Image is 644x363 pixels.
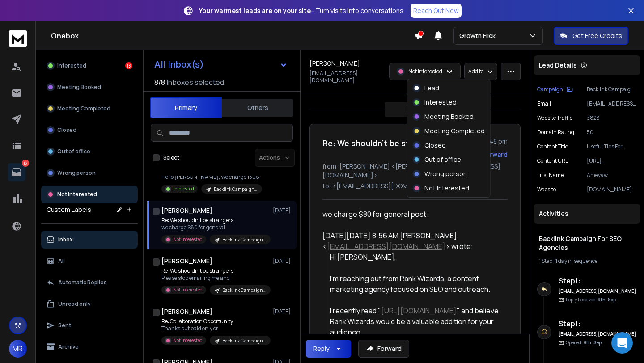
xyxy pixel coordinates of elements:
[322,209,500,219] div: we charge $80 for general post
[57,169,96,177] p: Wrong person
[57,84,101,91] p: Meeting Booked
[57,127,76,134] p: Closed
[327,241,445,251] a: [EMAIL_ADDRESS][DOMAIN_NAME]
[322,230,500,252] div: [DATE][DATE] 8:56 AM [PERSON_NAME] < > wrote:
[539,257,552,265] span: 1 Step
[57,105,110,112] p: Meeting Completed
[163,154,179,161] label: Select
[537,172,563,179] p: First Name
[322,137,440,149] h1: Re: We shouldn't be strangers
[273,257,293,265] p: [DATE]
[173,337,203,344] p: Not Interested
[309,70,384,84] p: [EMAIL_ADDRESS][DOMAIN_NAME]
[587,86,637,93] p: Backlink Campaign For SEO Agencies
[273,207,293,214] p: [DATE]
[611,332,633,354] div: Open Intercom Messenger
[199,6,403,15] p: – Turn visits into conversations
[57,191,97,198] p: Not Interested
[161,318,269,325] p: Re: Collaboration Opportunity
[161,274,269,282] p: Please stop emailing me and
[537,186,556,193] p: website
[424,141,446,150] p: Closed
[154,77,165,88] span: 8 / 8
[566,296,616,303] p: Reply Received
[173,236,203,243] p: Not Interested
[406,106,424,113] p: [DATE]
[413,6,459,15] p: Reach Out Now
[57,62,86,69] p: Interested
[587,129,637,136] p: 50
[161,206,212,215] h1: [PERSON_NAME]
[58,236,73,243] p: Inbox
[173,186,194,192] p: Interested
[424,184,469,193] p: Not Interested
[222,338,265,344] p: Backlink Campaign For SEO Agencies
[424,112,474,121] p: Meeting Booked
[555,257,597,265] span: 1 day in sequence
[539,257,635,265] div: |
[322,181,508,190] p: to: <[EMAIL_ADDRESS][DOMAIN_NAME]>
[424,84,439,93] p: Lead
[199,6,311,15] strong: Your warmest leads are on your site
[58,257,65,265] p: All
[58,279,107,286] p: Automatic Replies
[381,306,457,316] a: [URL][DOMAIN_NAME]
[587,114,637,122] p: 3823
[408,68,442,75] p: Not Interested
[537,114,572,122] p: Website Traffic
[161,217,269,224] p: Re: We shouldn't be strangers
[222,98,293,118] button: Others
[534,204,640,224] div: Activities
[587,100,637,107] p: [EMAIL_ADDRESS][DOMAIN_NAME]
[313,344,330,353] div: Reply
[322,162,508,180] p: from: [PERSON_NAME] <[PERSON_NAME][EMAIL_ADDRESS][DOMAIN_NAME]>
[468,68,483,75] p: Add to
[161,307,212,316] h1: [PERSON_NAME]
[537,100,551,107] p: Email
[273,308,293,315] p: [DATE]
[539,234,635,252] h1: Backlink Campaign For SEO Agencies
[161,325,269,332] p: Thanks but paid only or
[559,318,637,329] h6: Step 1 :
[154,60,204,69] h1: All Inbox(s)
[459,31,499,40] p: Growth Flick
[587,172,637,179] p: Ameyaw
[57,148,90,155] p: Out of office
[47,205,91,214] h3: Custom Labels
[424,127,485,135] p: Meeting Completed
[583,339,602,346] span: 9th, Sep
[424,169,467,178] p: Wrong person
[150,97,222,118] button: Primary
[424,98,457,107] p: Interested
[125,62,132,69] div: 13
[537,143,568,150] p: Content Title
[9,30,27,47] img: logo
[587,157,637,165] p: [URL][DOMAIN_NAME]
[161,267,269,274] p: Re: We shouldn't be strangers
[173,287,203,293] p: Not Interested
[9,340,27,358] span: MR
[161,257,212,266] h1: [PERSON_NAME]
[51,30,414,41] h1: Onebox
[58,300,91,308] p: Unread only
[537,86,563,93] p: Campaign
[214,186,257,193] p: Backlink Campaign For SEO Agencies
[58,343,79,350] p: Archive
[539,61,577,70] p: Lead Details
[167,77,224,88] h3: Inboxes selected
[537,157,568,165] p: Content URL
[22,160,29,167] p: 13
[587,143,637,150] p: Useful Tips For Creating A Natural Backlink Profile - [PERSON_NAME]
[559,331,637,338] h6: [EMAIL_ADDRESS][DOMAIN_NAME]
[482,150,508,159] div: Forward
[537,129,574,136] p: Domain Rating
[597,296,616,303] span: 9th, Sep
[572,31,622,40] p: Get Free Credits
[559,288,637,295] h6: [EMAIL_ADDRESS][DOMAIN_NAME]
[161,224,269,231] p: we charge $80 for general
[566,339,602,346] p: Opened
[559,275,637,286] h6: Step 1 :
[222,236,265,243] p: Backlink Campaign For SEO Agencies
[358,340,409,358] button: Forward
[309,59,360,68] h1: [PERSON_NAME]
